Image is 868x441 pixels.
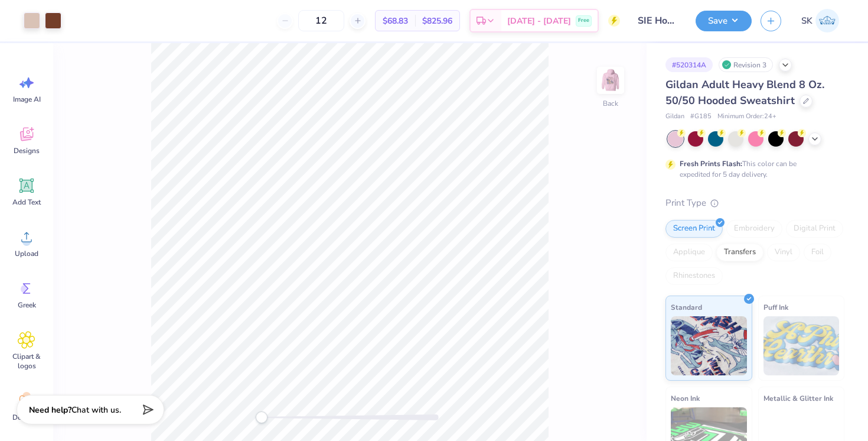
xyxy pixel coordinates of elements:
div: Vinyl [767,244,800,261]
span: Free [578,17,589,25]
img: Shayla Knapp [815,9,839,33]
span: Clipart & logos [7,352,46,371]
div: Transfers [716,244,763,261]
span: [DATE] - [DATE] [507,15,571,27]
span: Decorate [12,413,41,422]
span: Standard [671,301,702,313]
span: $68.83 [383,15,408,27]
img: Standard [671,316,747,375]
strong: Need help? [29,404,71,416]
img: Back [599,69,622,92]
span: # G185 [690,112,712,122]
strong: Fresh Prints Flash: [680,159,742,168]
input: – – [298,10,344,31]
span: Gildan Adult Heavy Blend 8 Oz. 50/50 Hooded Sweatshirt [665,77,824,108]
div: Applique [665,244,713,261]
input: Untitled Design [629,9,687,33]
div: Embroidery [726,220,782,238]
span: Image AI [13,95,41,104]
span: Minimum Order: 24 + [717,112,776,122]
span: Chat with us. [71,404,121,416]
div: Rhinestones [665,267,723,285]
img: Puff Ink [763,316,840,375]
div: Foil [804,244,831,261]
span: Puff Ink [763,301,788,313]
div: Accessibility label [256,411,267,423]
div: This color can be expedited for 5 day delivery. [680,158,825,180]
span: Gildan [665,112,684,122]
span: Greek [18,300,36,310]
div: Revision 3 [719,57,773,72]
a: SK [796,9,844,33]
span: Upload [15,249,38,258]
div: Back [603,98,618,109]
span: Designs [14,146,40,155]
div: Print Type [665,196,844,210]
span: Metallic & Glitter Ink [763,392,833,404]
div: Digital Print [786,220,843,238]
button: Save [696,11,752,31]
div: # 520314A [665,57,713,72]
span: SK [801,14,812,28]
span: $825.96 [422,15,452,27]
span: Add Text [12,197,41,207]
div: Screen Print [665,220,723,238]
span: Neon Ink [671,392,700,404]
